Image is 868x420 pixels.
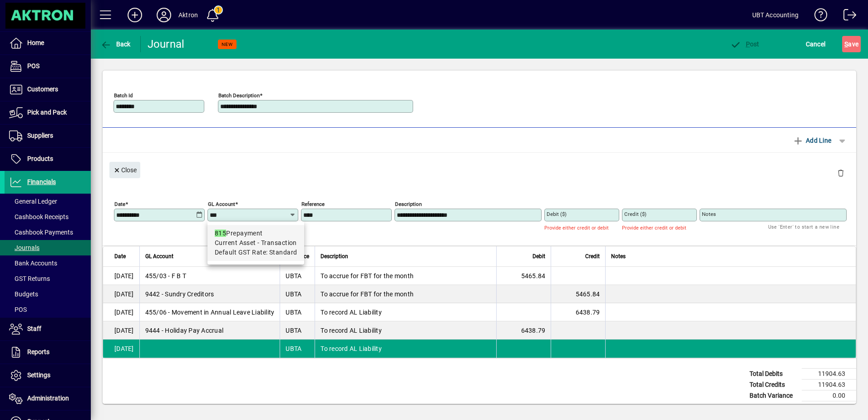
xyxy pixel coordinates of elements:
button: Close [109,162,140,178]
span: Home [27,39,44,46]
span: S [844,40,848,48]
span: Cancel [806,37,826,51]
a: Knowledge Base [808,2,828,31]
div: Aktron [178,8,198,22]
span: Bank Accounts [9,260,57,267]
td: 11904.63 [802,369,856,380]
span: Current Asset - Transaction [215,238,297,248]
button: Post [728,36,762,52]
a: General Ledger [5,194,91,209]
div: UBT Accounting [752,8,799,22]
button: Save [842,36,861,52]
td: 0.00 [802,390,856,401]
span: Notes [611,251,626,261]
div: Journal [148,37,186,51]
span: 9444 - Holiday Pay Accrual [145,326,224,335]
td: To record AL Liability [315,321,496,340]
td: To accrue for FBT for the month [315,285,496,303]
a: POS [5,302,91,317]
a: Logout [837,2,857,31]
span: 9442 - Sundry Creditors [145,290,214,299]
a: Suppliers [5,125,91,147]
a: Settings [5,364,91,387]
td: Batch Variance [745,390,802,401]
app-page-header-button: Back [91,36,141,52]
mat-label: GL Account [208,201,235,207]
app-page-header-button: Delete [830,169,852,177]
mat-label: Batch Id [114,92,133,99]
td: UBTA [280,267,315,285]
span: Cashbook Payments [9,229,73,236]
mat-hint: Use 'Enter' to start a new line [768,221,839,232]
a: Cashbook Receipts [5,209,91,225]
a: Products [5,148,91,170]
span: Default GST Rate: Standard [215,248,297,257]
button: Delete [830,162,852,184]
span: Administration [27,395,69,402]
td: To record AL Liability [315,303,496,321]
td: Total Credits [745,380,802,390]
span: Cashbook Receipts [9,213,69,220]
span: Pick and Pack [27,109,67,116]
td: To record AL Liability [315,340,496,358]
span: ost [730,40,759,48]
td: 5465.84 [496,267,551,285]
div: Prepayment [215,229,297,238]
td: 6438.79 [496,321,551,340]
span: P [746,40,750,48]
mat-label: Description [395,201,422,207]
span: Back [100,40,131,48]
button: Back [98,36,133,52]
a: Pick and Pack [5,101,91,124]
a: GST Returns [5,271,91,286]
button: Profile [149,7,178,23]
span: NEW [222,41,233,47]
a: Customers [5,78,91,101]
a: Cashbook Payments [5,225,91,240]
td: Total Debits [745,369,802,380]
a: Home [5,32,91,55]
mat-label: Batch Description [218,92,260,99]
button: Add [120,7,149,23]
a: Staff [5,318,91,340]
span: GL Account [145,251,173,261]
td: To accrue for FBT for the month [315,267,496,285]
span: Staff [27,325,41,332]
span: Settings [27,371,50,379]
span: General Ledger [9,198,57,205]
a: Budgets [5,286,91,302]
span: 455/03 - F B T [145,271,187,280]
td: 11904.63 [802,380,856,390]
button: Cancel [804,36,828,52]
mat-label: Notes [702,211,716,217]
td: [DATE] [103,340,139,358]
span: Reports [27,348,49,355]
td: [DATE] [103,267,139,285]
span: POS [9,306,27,313]
span: Journals [9,244,39,251]
mat-label: Debit ($) [547,211,567,217]
mat-option: 815 Prepayment [207,225,304,261]
td: [DATE] [103,285,139,303]
td: 5465.84 [551,285,605,303]
span: Budgets [9,290,38,298]
span: Description [321,251,348,261]
td: 6438.79 [551,303,605,321]
td: UBTA [280,285,315,303]
mat-label: Date [114,201,125,207]
a: Journals [5,240,91,255]
span: Products [27,155,53,162]
span: ave [844,37,858,51]
em: 815 [215,230,226,237]
span: Debit [533,251,545,261]
span: GST Returns [9,275,50,282]
a: Reports [5,341,91,364]
span: Credit [585,251,600,261]
span: Financials [27,178,56,185]
app-page-header-button: Close [107,165,143,174]
span: 455/06 - Movement in Annual Leave Liability [145,308,275,317]
span: Date [114,251,126,261]
td: [DATE] [103,321,139,340]
mat-label: Credit ($) [624,211,646,217]
td: UBTA [280,340,315,358]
